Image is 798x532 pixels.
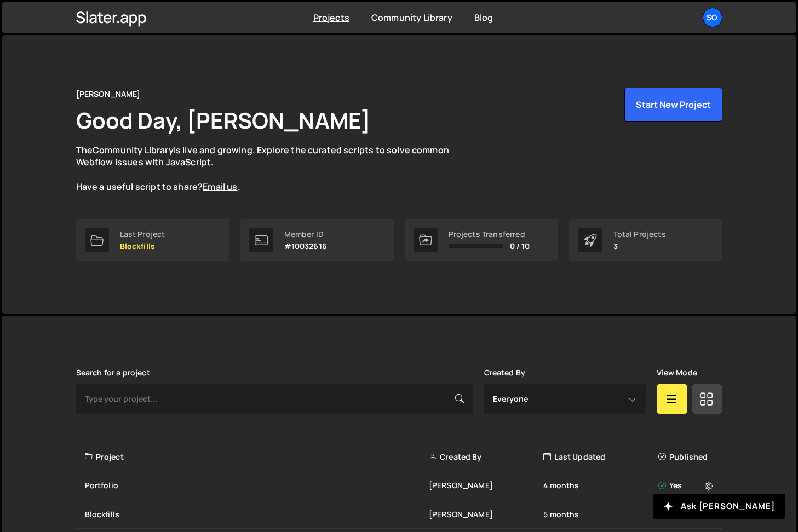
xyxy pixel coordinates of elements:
div: Projects Transferred [449,230,530,239]
div: 4 months [543,480,658,491]
div: Project [85,452,429,462]
div: Member ID [284,230,327,239]
div: Blockfills [85,509,429,520]
div: [PERSON_NAME] [76,88,141,101]
div: Published [658,452,716,462]
h1: Good Day, [PERSON_NAME] [76,105,371,135]
button: Ask [PERSON_NAME] [653,494,785,519]
div: [PERSON_NAME] [429,509,543,520]
div: [PERSON_NAME] [429,480,543,491]
label: Search for a project [76,368,150,377]
label: View Mode [657,368,697,377]
span: 0 / 10 [510,242,530,251]
div: 5 months [543,509,658,520]
a: Community Library [93,144,174,156]
button: Start New Project [624,88,722,122]
p: Blockfills [120,242,165,251]
a: Last Project Blockfills [76,219,229,261]
a: Email us [203,181,237,193]
a: Projects [313,11,349,24]
a: Portfolio [PERSON_NAME] 4 months Yes [76,471,722,500]
div: Yes [658,480,716,491]
a: Blockfills [PERSON_NAME] 5 months Yes [76,500,722,529]
input: Type your project... [76,384,473,414]
a: so [703,8,722,27]
a: Community Library [371,11,452,24]
div: Last Updated [543,452,658,462]
a: Blog [474,11,493,24]
p: 3 [613,242,666,251]
div: Total Projects [613,230,666,239]
div: Created By [429,452,543,462]
p: #10032616 [284,242,327,251]
div: Portfolio [85,480,429,491]
label: Created By [484,368,526,377]
div: Last Project [120,230,165,239]
p: The is live and growing. Explore the curated scripts to solve common Webflow issues with JavaScri... [76,144,470,193]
